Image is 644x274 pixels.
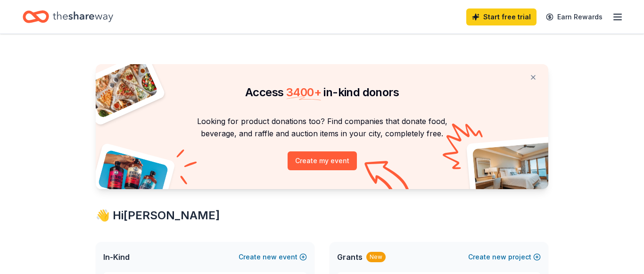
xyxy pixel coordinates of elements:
a: Start free trial [466,8,537,25]
span: Access in-kind donors [245,85,399,99]
div: 👋 Hi [PERSON_NAME] [96,208,548,223]
button: Create my event [288,151,357,170]
button: Createnewevent [239,251,307,263]
div: New [366,252,386,262]
span: new [492,251,506,263]
img: Curvy arrow [364,161,412,196]
p: Looking for product donations too? Find companies that donate food, beverage, and raffle and auct... [107,115,537,140]
a: Home [23,6,113,28]
a: Earn Rewards [540,8,608,25]
button: Createnewproject [468,251,541,263]
span: Grants [337,251,363,263]
span: new [263,251,277,263]
img: Pizza [85,58,159,119]
span: 3400 + [286,85,321,99]
span: In-Kind [103,251,130,263]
